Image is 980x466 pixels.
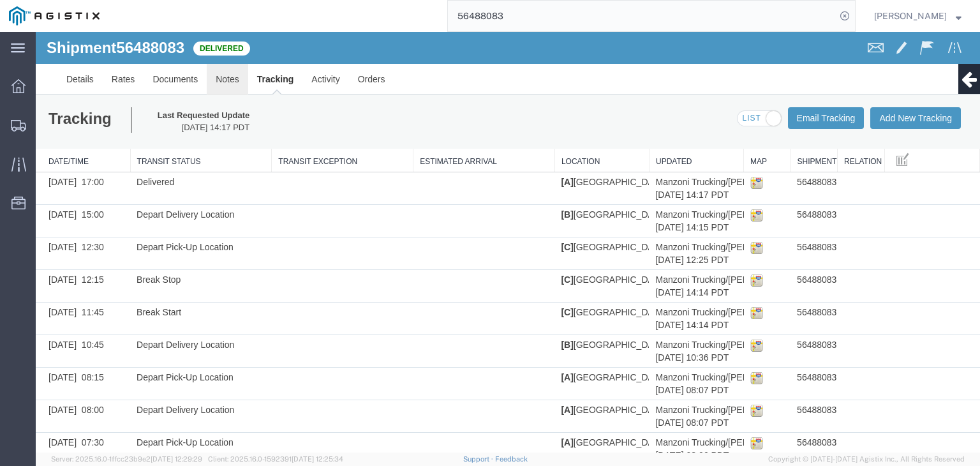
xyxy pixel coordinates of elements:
[715,242,727,255] img: map_icon.gif
[267,32,313,63] a: Activity
[108,32,171,63] a: Documents
[519,117,613,140] th: Location: activate to sort column ascending
[495,455,528,463] a: Feedback
[13,405,68,416] span: [DATE] 07:30
[525,243,537,253] b: [C]
[519,238,613,271] td: [GEOGRAPHIC_DATA], [GEOGRAPHIC_DATA], [GEOGRAPHIC_DATA] 38.232417 -122.6366524
[874,9,947,23] span: Rochelle Manzoni
[519,303,613,336] td: [GEOGRAPHIC_DATA], [GEOGRAPHIC_DATA], [GEOGRAPHIC_DATA] 38.0057913 -121.9388429
[13,145,68,155] span: [DATE] 17:00
[378,117,519,140] th: Estimated Arrival: activate to sort column ascending
[9,6,100,26] img: logo
[94,401,236,433] td: Depart Pick-Up Location
[715,340,727,352] img: map_icon.gif
[13,373,68,383] span: [DATE] 08:00
[525,373,537,383] b: [A]
[13,75,115,101] h1: Tracking
[94,140,236,173] td: Delivered
[151,455,202,463] span: [DATE] 12:29:29
[715,405,727,417] img: map_icon.gif
[755,117,802,140] th: Shipment No.: activate to sort column ascending
[13,308,68,318] span: [DATE] 10:45
[613,140,708,173] td: Manzoni Trucking/[PERSON_NAME] [DATE] 14:17 PDT
[715,307,727,320] img: map_icon.gif
[755,173,802,206] td: 56488083
[752,75,829,97] button: Email Tracking
[708,117,755,140] th: Map: activate to sort column ascending
[94,238,236,271] td: Break Stop
[94,173,236,206] td: Depart Delivery Location
[873,8,962,24] button: [PERSON_NAME]
[122,78,214,90] span: Last Requested Update
[519,368,613,401] td: [GEOGRAPHIC_DATA] 38.4315721 -122.7641414
[212,32,267,63] a: Tracking
[525,145,537,155] b: [A]
[613,336,708,368] td: Manzoni Trucking/[PERSON_NAME] [DATE] 08:07 PDT
[613,401,708,433] td: Manzoni Trucking/[PERSON_NAME] [DATE] 08:06 PDT
[768,454,965,465] span: Copyright © [DATE]-[DATE] Agistix Inc., All Rights Reserved
[519,336,613,368] td: [GEOGRAPHIC_DATA] 38.4307683 -122.7650929
[292,455,343,463] span: [DATE] 12:25:34
[36,32,980,453] iframe: FS Legacy Container
[613,303,708,336] td: Manzoni Trucking/[PERSON_NAME] [DATE] 10:36 PDT
[13,275,68,285] span: [DATE] 11:45
[13,243,68,253] span: [DATE] 12:15
[13,177,68,188] span: [DATE] 15:00
[94,117,236,140] th: Transit Status: activate to sort column ascending
[519,271,613,303] td: [GEOGRAPHIC_DATA], [GEOGRAPHIC_DATA], [GEOGRAPHIC_DATA] 38.232417 -122.6366524
[525,340,537,350] b: [A]
[613,368,708,401] td: Manzoni Trucking/[PERSON_NAME] [DATE] 08:07 PDT
[236,117,378,140] th: Transit Exception: activate to sort column ascending
[755,303,802,336] td: 56488083
[755,401,802,433] td: 56488083
[613,173,708,206] td: Manzoni Trucking/[PERSON_NAME] [DATE] 14:15 PDT
[613,117,708,140] th: Updated: activate to sort column ascending
[755,206,802,238] td: 56488083
[122,90,214,102] span: [DATE] 14:17 PDT
[519,401,613,433] td: [GEOGRAPHIC_DATA] 38.440429 -122.7140548
[67,32,108,63] a: Rates
[519,173,613,206] td: [GEOGRAPHIC_DATA], [GEOGRAPHIC_DATA], [GEOGRAPHIC_DATA] 38.0057362 -121.9387973
[525,210,537,220] b: [C]
[13,210,68,220] span: [DATE] 12:30
[755,336,802,368] td: 56488083
[51,455,202,463] span: Server: 2025.16.0-1ffcc23b9e2
[715,177,727,190] img: map_icon.gif
[755,140,802,173] td: 56488083
[208,455,343,463] span: Client: 2025.16.0-1592391
[755,368,802,401] td: 56488083
[313,32,359,63] a: Orders
[519,206,613,238] td: [GEOGRAPHIC_DATA], [GEOGRAPHIC_DATA], [GEOGRAPHIC_DATA] 38.250961 -122.5833716
[171,32,212,63] a: Notes
[715,274,727,287] img: map_icon.gif
[525,177,537,188] b: [B]
[835,75,925,97] button: Add New Tracking
[525,405,537,416] b: [A]
[715,372,727,385] img: map_icon.gif
[856,117,879,140] button: Manage table columns
[13,340,68,350] span: [DATE] 08:15
[525,308,537,318] b: [B]
[755,238,802,271] td: 56488083
[613,271,708,303] td: Manzoni Trucking/[PERSON_NAME] [DATE] 14:14 PDT
[715,209,727,222] img: map_icon.gif
[94,336,236,368] td: Depart Pick-Up Location
[94,271,236,303] td: Break Start
[94,368,236,401] td: Depart Delivery Location
[463,455,495,463] a: Support
[613,206,708,238] td: Manzoni Trucking/[PERSON_NAME] [DATE] 12:25 PDT
[448,1,836,31] input: Search for shipment number, reference number
[715,144,727,157] img: map_icon.gif
[802,117,849,140] th: Relation: activate to sort column ascending
[613,238,708,271] td: Manzoni Trucking/[PERSON_NAME] [DATE] 14:14 PDT
[94,303,236,336] td: Depart Delivery Location
[519,140,613,173] td: [GEOGRAPHIC_DATA] 38.440429 -122.7140548
[755,271,802,303] td: 56488083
